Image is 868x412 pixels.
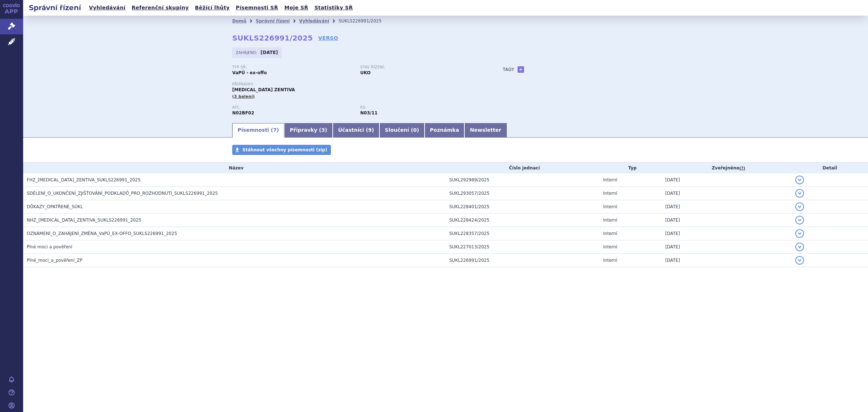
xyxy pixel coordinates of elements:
[232,82,488,87] p: Přípravky:
[603,244,617,249] span: Interní
[232,70,267,75] strong: VaPÚ - ex-offo
[600,163,662,173] th: Typ
[368,127,372,133] span: 9
[661,254,791,267] td: [DATE]
[795,189,804,198] button: detail
[661,214,791,227] td: [DATE]
[27,191,218,196] span: SDĚLENÍ_O_UKONČENÍ_ZJIŠŤOVÁNÍ_PODKLADŮ_PRO_ROZHODNUTÍ_SUKLS226991_2025
[739,166,745,171] abbr: (?)
[446,214,600,227] td: SUKL228424/2025
[661,173,791,187] td: [DATE]
[446,163,600,173] th: Číslo jednací
[425,123,465,138] a: Poznámka
[299,18,329,24] a: Vyhledávání
[27,218,141,223] span: NHZ_PREGABALIN_ZENTIVA_SUKLS226991_2025
[795,176,804,184] button: detail
[795,256,804,265] button: detail
[27,244,72,249] span: Plné moci a pověření
[232,87,295,92] span: [MEDICAL_DATA] ZENTIVA
[792,163,868,173] th: Detail
[413,127,417,133] span: 0
[256,18,290,24] a: Správní řízení
[333,123,379,138] a: Účastníci (9)
[27,177,141,182] span: FHZ_PREGABALIN_ZENTIVA_SUKLS226991_2025
[242,147,327,152] span: Stáhnout všechny písemnosti (zip)
[27,258,82,263] span: Plné_moci_a_pověření_ZP
[446,240,600,254] td: SUKL227013/2025
[360,70,371,75] strong: UKO
[312,3,355,13] a: Statistiky SŘ
[232,123,284,138] a: Písemnosti (7)
[273,127,277,133] span: 7
[603,258,617,263] span: Interní
[603,177,617,182] span: Interní
[23,3,87,13] h2: Správní řízení
[129,3,191,13] a: Referenční skupiny
[603,204,617,209] span: Interní
[339,16,391,26] li: SUKLS226991/2025
[360,110,378,115] strong: pregabalin
[232,145,331,155] a: Stáhnout všechny písemnosti (zip)
[379,123,424,138] a: Sloučení (0)
[661,240,791,254] td: [DATE]
[282,3,310,13] a: Moje SŘ
[232,94,255,99] span: (3 balení)
[23,163,446,173] th: Název
[232,18,246,24] a: Domů
[87,3,128,13] a: Vyhledávání
[322,127,325,133] span: 3
[318,34,338,42] a: VERSO
[234,3,280,13] a: Písemnosti SŘ
[503,65,514,74] h3: Tagy
[193,3,232,13] a: Běžící lhůty
[603,191,617,196] span: Interní
[261,50,278,55] strong: [DATE]
[446,254,600,267] td: SUKL226991/2025
[446,227,600,240] td: SUKL228357/2025
[360,105,481,110] p: RS:
[360,65,481,70] p: Stav řízení:
[232,65,353,70] p: Typ SŘ:
[661,200,791,214] td: [DATE]
[232,105,353,110] p: ATC:
[795,216,804,224] button: detail
[464,123,507,138] a: Newsletter
[603,218,617,223] span: Interní
[795,229,804,238] button: detail
[603,231,617,236] span: Interní
[446,173,600,187] td: SUKL292989/2025
[661,227,791,240] td: [DATE]
[27,231,177,236] span: OZNÁMENÍ_O_ZAHÁJENÍ_ZMĚNA_VaPÚ_EX-OFFO_SUKLS226991_2025
[795,243,804,251] button: detail
[236,50,259,55] span: Zahájeno:
[446,187,600,200] td: SUKL293057/2025
[795,202,804,211] button: detail
[232,34,313,42] strong: SUKLS226991/2025
[27,204,83,209] span: DŮKAZY_OPATŘENÉ_SÚKL
[661,163,791,173] th: Zveřejněno
[446,200,600,214] td: SUKL228401/2025
[284,123,332,138] a: Přípravky (3)
[232,110,254,115] strong: PREGABALIN
[661,187,791,200] td: [DATE]
[518,66,524,73] a: +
